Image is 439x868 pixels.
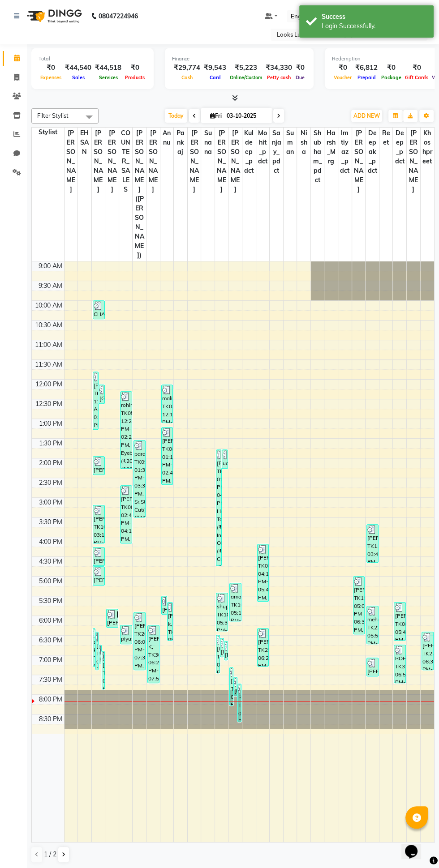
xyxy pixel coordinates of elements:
[93,567,104,585] div: [PERSON_NAME] k, TK14, 04:50 PM-05:20 PM, [PERSON_NAME] Trimming (₹500)
[401,832,430,859] iframe: chat widget
[353,63,379,73] div: ₹6,812
[37,596,64,606] div: 5:30 PM
[201,128,215,158] span: Sunana
[162,428,173,484] div: [PERSON_NAME], TK08, 01:15 PM-02:45 PM, Dermalogica Treatment Facial(F) (₹5000),Rubber Mask(F) (₹...
[403,74,430,81] span: Gift Cards
[96,632,98,670] div: [PERSON_NAME], TK28, 06:30 PM-07:30 PM, [PERSON_NAME] Trimming (₹500),Stylist Cut(M) (₹700)
[134,612,145,670] div: [PERSON_NAME], TK26, 06:00 PM-07:30 PM, Sr.Stylist Cut(M) (₹1000),[PERSON_NAME] Trimming (₹500)
[242,128,256,176] span: Kuldeep_pdct
[93,301,104,319] div: CHATNYA, TK01, 10:00 AM-10:30 AM, Stylist Cut(M) (₹700)
[162,385,173,423] div: malika, TK03, 12:10 PM-01:10 PM, Eyebrows & Upperlips (₹100),Forehead Threading (₹100)
[394,603,405,640] div: [PERSON_NAME], TK08, 05:45 PM-06:45 PM, K Shampoo Conditioning(F) (₹550),Foot Massage(F) (₹500)
[234,677,237,696] div: [PERSON_NAME], TK23, 07:40 PM-08:10 PM, Kids Cut(M) (₹400)
[256,128,270,167] span: Mohit_pdct
[258,629,269,666] div: [PERSON_NAME], TK25, 06:25 PM-07:25 PM, Pedi Labs Pedicure(M) (₹1500)
[37,714,64,724] div: 8:30 PM
[97,74,120,81] span: Services
[356,74,378,81] span: Prepaid
[174,128,187,158] span: Pankaj
[421,128,434,167] span: Khoshpreet
[63,63,93,73] div: ₹44,540
[33,340,64,350] div: 11:00 AM
[39,63,63,73] div: ₹0
[44,850,56,859] span: 1 / 2
[228,128,242,195] span: [PERSON_NAME]
[123,63,146,73] div: ₹0
[92,128,105,195] span: [PERSON_NAME]
[264,63,294,73] div: ₹34,330
[37,261,64,271] div: 9:00 AM
[121,625,132,644] div: piyush, TK21, 06:20 PM-06:50 PM, Ear Wax (₹500)
[230,667,233,705] div: [PERSON_NAME], TK25, 07:25 PM-08:25 PM, Sr.Stylist Cut(M) (₹1000)
[294,74,306,81] span: Due
[216,593,228,631] div: shupra, TK18, 05:30 PM-06:30 PM, Shampoo Conditioning L'oreal(M) (₹450),Blow Dry Stylist(F)* (₹400)
[208,74,223,81] span: Card
[228,74,264,81] span: Online/Custom
[353,577,365,634] div: [PERSON_NAME], TK19, 05:05 PM-06:35 PM, Shampoo Conditioning L'oreal(M) (₹450),Hair Upstyling(F)*...
[99,4,138,29] b: 08047224946
[180,74,194,81] span: Cash
[393,128,406,167] span: Deep_pdct
[208,112,224,119] span: Fri
[172,55,306,63] div: Finance
[353,112,380,119] span: ADD NEW
[297,128,310,158] span: Nisha
[294,63,306,73] div: ₹0
[134,440,145,517] div: param, TK09, 01:35 PM-03:35 PM, Sr.Stylist Cut(M) (₹1000),[PERSON_NAME] Trimming (₹500),Detan(M) ...
[37,419,64,428] div: 1:00 PM
[37,577,64,586] div: 5:00 PM
[121,392,132,468] div: rohini, TK05, 12:20 PM-02:20 PM, Eyebrows (₹200),Eyebrows (₹200),Underarms Waxing (₹150),Full Arm...
[37,655,64,665] div: 7:00 PM
[188,128,201,195] span: [PERSON_NAME]
[37,557,64,566] div: 4:30 PM
[162,596,167,614] div: [PERSON_NAME], TK15, 05:35 PM-06:05 PM, Eyebrows (₹200)
[23,4,84,29] img: logo
[93,505,104,543] div: [PERSON_NAME], TK10, 03:15 PM-04:15 PM, Color Touchup Majirel(M) (₹1800)
[39,74,63,81] span: Expenses
[65,128,78,195] span: [PERSON_NAME]
[270,128,283,176] span: Sanjay_pdct
[215,128,228,195] span: [PERSON_NAME]
[238,684,241,722] div: ROHIT, TK31, 07:50 PM-08:50 PM, K Shampoo Conditioning(F) (₹550),Blow Dry Stylist(F)* (₹400)
[422,632,434,670] div: [PERSON_NAME], TK27, 06:30 PM-07:30 PM, Sr.Stylist Cut(M) (₹1000)
[93,63,123,73] div: ₹44,518
[146,128,160,195] span: [PERSON_NAME]
[37,636,64,645] div: 6:30 PM
[224,109,269,123] input: 2025-10-03
[37,616,64,625] div: 6:00 PM
[366,128,379,176] span: Deepak_pdct
[265,74,293,81] span: Petty cash
[93,629,95,666] div: sidhnat k, TK24, 06:25 PM-07:25 PM, Stylist Cut(M) (₹700),Shave Regular (₹500)
[311,128,324,186] span: Shubham_pdct
[322,21,427,31] div: Login Successfully.
[34,380,64,389] div: 12:00 PM
[33,321,64,330] div: 10:30 AM
[107,609,118,627] div: [PERSON_NAME], TK17, 05:55 PM-06:25 PM, [PERSON_NAME] Trimming (₹500)
[37,458,64,468] div: 2:00 PM
[93,372,98,429] div: [PERSON_NAME], TK04, 11:50 AM-01:20 PM, [PERSON_NAME] Trimming (₹500),Sr.Stylist Cut(M) (₹1000)
[39,55,146,63] div: Total
[168,603,172,640] div: [PERSON_NAME] k, TK20, 05:45 PM-06:45 PM, Chin Waxing (₹200),Eyebrows & Upperlips (₹100)
[37,695,64,704] div: 8:00 PM
[123,74,146,81] span: Products
[37,517,64,527] div: 3:30 PM
[230,583,241,621] div: amarty, TK16, 05:15 PM-06:15 PM, Sr.Stylist Cut(M) (₹1000)
[37,537,64,547] div: 4:00 PM
[222,450,227,468] div: uday, TK06, 01:50 PM-02:20 PM, Stylist Cut(M) (₹700)
[394,645,405,683] div: ROHIT, TK31, 06:50 PM-07:50 PM, Foot Prints Pedicure(M) (₹1000)
[332,63,353,73] div: ₹0
[93,547,104,565] div: [PERSON_NAME], TK13, 04:20 PM-04:50 PM, [PERSON_NAME] Trimming (₹500)
[224,641,228,660] div: [PERSON_NAME], TK08, 06:45 PM-07:15 PM, Shampoo Conditioning L'oreal(M) (₹450)
[160,128,174,148] span: Annu
[172,63,202,73] div: ₹29,774
[332,74,353,81] span: Voucher
[37,498,64,507] div: 3:00 PM
[37,675,64,684] div: 7:30 PM
[32,128,64,137] div: Stylist
[379,128,393,148] span: Reet
[33,301,64,310] div: 10:00 AM
[351,110,382,122] button: ADD NEW
[284,128,297,158] span: Suman
[338,128,352,176] span: Imtiyaz_pdct
[258,544,269,601] div: [PERSON_NAME], TK08, 04:15 PM-05:45 PM, [PERSON_NAME] and Gloss Fusio Dose (₹2800),Head Massage(F...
